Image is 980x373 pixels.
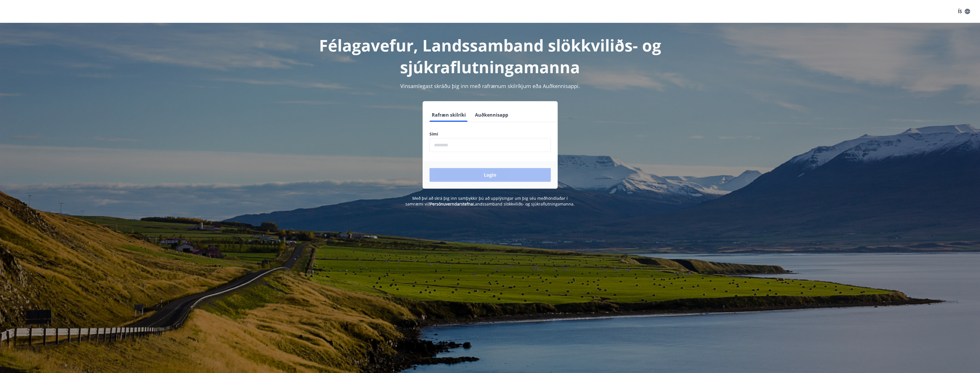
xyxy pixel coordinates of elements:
[291,34,689,78] h1: Félagavefur, Landssamband slökkviliðs- og sjúkraflutningamanna
[955,6,973,17] button: ÍS
[405,196,575,207] span: Með því að skrá þig inn samþykkir þú að upplýsingar um þig séu meðhöndlaðar í samræmi við Landssa...
[429,108,468,122] button: Rafræn skilríki
[400,83,580,89] span: Vinsamlegast skráðu þig inn með rafrænum skilríkjum eða Auðkennisappi.
[473,108,510,122] button: Auðkennisapp
[429,131,551,137] label: Sími
[430,201,473,207] a: Persónuverndarstefna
